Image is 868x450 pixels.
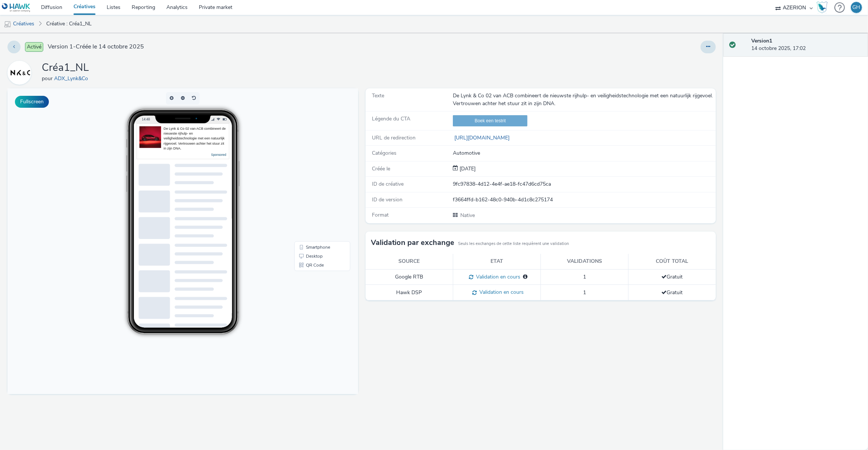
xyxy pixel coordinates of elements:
[817,1,828,13] img: Hawk Academy
[477,289,524,296] span: Validation en cours
[372,134,416,141] span: URL de redirection
[4,21,11,28] img: mobile
[817,1,831,13] a: Hawk Academy
[298,166,315,170] span: Desktop
[540,254,628,269] th: Validations
[372,165,391,172] span: Créée le
[751,37,862,53] div: 14 octobre 2025, 17:02
[453,92,715,107] div: De Lynk & Co 02 van ACB combineert de nieuwste rijhulp- en veiligheidstechnologie met een natuurl...
[42,75,54,82] span: pour
[9,62,30,84] img: ADX_Lynk&Co
[156,38,219,63] div: De Lynk & Co 02 van ACB combineert de nieuwste rijhulp- en veiligheidstechnologie met een natuurl...
[372,115,411,122] span: Légende du CTA
[298,174,316,179] span: QR Code
[298,157,323,161] span: Smartphone
[453,150,715,157] div: Automotive
[366,269,453,285] td: Google RTB
[460,212,475,219] span: Native
[661,289,683,296] span: Gratuit
[288,154,341,163] li: Smartphone
[458,165,476,172] span: [DATE]
[2,3,31,12] img: undefined Logo
[288,172,341,181] li: QR Code
[372,211,389,218] span: Format
[7,69,34,76] a: ADX_Lynk&Co
[366,254,453,269] th: Source
[751,37,772,44] strong: Version 1
[25,42,43,52] span: Activé
[453,254,540,269] th: Etat
[54,75,91,82] a: ADX_Lynk&Co
[473,273,520,280] span: Validation en cours
[48,43,144,51] span: Version 1 - Créée le 14 octobre 2025
[134,29,142,33] span: 14:48
[15,96,49,108] button: Fullscreen
[628,254,716,269] th: Coût total
[371,237,455,248] h3: Validation par exchange
[372,150,397,157] span: Catégories
[458,241,569,247] small: Seuls les exchanges de cette liste requièrent une validation
[43,15,95,33] a: Créative : Créa1_NL
[853,2,861,13] div: GH
[458,165,476,173] div: Création 14 octobre 2025, 17:02
[453,196,715,204] div: f3664ffd-b162-48c0-940b-4d1c8c275174
[583,289,586,296] span: 1
[453,180,715,188] div: 9fc97838-4d12-4e4f-ae18-fc47d6cd75ca
[42,61,91,75] h1: Créa1_NL
[661,273,683,280] span: Gratuit
[453,134,513,141] a: [URL][DOMAIN_NAME]
[372,92,385,99] span: Texte
[366,285,453,300] td: Hawk DSP
[372,180,404,188] span: ID de créative
[583,273,586,280] span: 1
[204,65,219,69] a: Sponsored
[372,196,403,203] span: ID de version
[288,163,341,172] li: Desktop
